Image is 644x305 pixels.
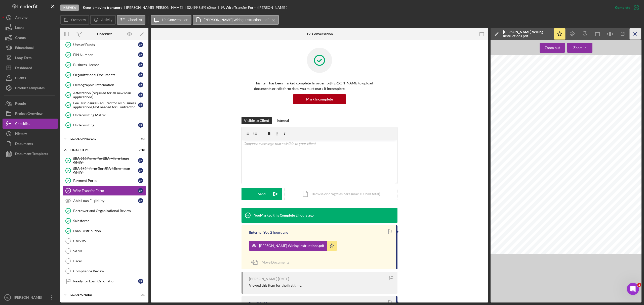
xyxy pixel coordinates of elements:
div: L K [138,72,143,77]
div: Internal [277,117,289,124]
button: History [3,129,58,139]
div: L K [138,198,143,203]
div: Documents [15,139,33,150]
div: Send [258,188,266,200]
span: Move Documents [262,260,289,264]
span: 1 [637,283,641,287]
button: Educational [3,43,58,53]
div: EIN Number [73,53,138,57]
div: [Internal] You [249,230,269,234]
label: Activity [101,18,112,22]
a: Underwriting Matrix [63,110,146,120]
div: L K [138,123,143,128]
div: Compliance Review [73,269,146,273]
div: People [15,98,26,110]
div: Checklist [15,119,30,130]
button: Zoom out [540,43,565,53]
div: Loans [15,23,24,34]
div: Underwriting Matrix [73,113,146,117]
div: Loan Distribution [73,229,146,233]
a: Organizational DocumentsLK [63,70,146,80]
button: Activity [3,13,58,23]
div: Complete [615,3,630,13]
a: Salesforce [63,216,146,226]
time: 2025-10-01 13:58 [270,230,288,234]
div: In Review [60,5,79,11]
div: Zoom out [545,43,560,53]
div: Dashboard [15,63,32,74]
span: Routing Number: [US_BANK_ROUTING_MICR] [504,151,568,154]
button: Project Overview [3,109,58,119]
div: Salesforce [73,219,146,223]
div: Project Overview [15,109,43,120]
div: LOAN FUNDED [70,293,132,296]
a: Borrower and Organizational Review [63,206,146,216]
div: Activity [15,13,27,24]
a: Attestation (required for all new loan applications)LK [63,90,146,100]
button: Clients [3,73,58,83]
button: Overview [60,15,89,25]
button: [PERSON_NAME] Wiring Instructions.pdf [249,241,337,251]
div: L K [138,188,143,193]
a: Payment PortalLK [63,176,146,186]
button: Document Templates [3,149,58,159]
button: Grants [3,33,58,43]
div: Checklist [97,32,112,36]
button: Dashboard [3,63,58,73]
label: Overview [71,18,86,22]
button: Visible to Client [242,117,272,124]
button: Checklist [117,15,145,25]
div: L K [138,103,143,108]
div: 7 / 13 [136,148,145,151]
a: Compliance Review [63,266,146,276]
div: Underwriting [73,123,138,127]
div: Organizational Documents [73,73,138,77]
div: 19. Wire Transfer Form ([PERSON_NAME]) [220,6,287,10]
button: Internal [274,117,292,124]
div: 2 / 2 [136,137,145,140]
a: Fee Disclosure(Required for all business applications,Not needed for Contractor loans)LK [63,100,146,110]
button: Mark Incomplete [293,94,346,104]
div: Wire Transfer Form [73,189,138,193]
button: NL[PERSON_NAME] [3,292,58,302]
div: SBA 912 Form (for SBA Micro-Loan ONLY) [73,157,138,165]
div: [PERSON_NAME] [13,292,45,304]
div: Attestation (required for all new loan applications) [73,91,138,99]
div: SBA 1624 form (for SBA Micro-Loan ONLY) [73,167,138,175]
button: Documents [3,139,58,149]
div: 60 mo [207,6,216,10]
div: 8.5 % [198,6,206,10]
button: Long-Term [3,53,58,63]
div: L K [138,158,143,163]
div: Borrower and Organizational Review [73,209,146,213]
div: Long-Term [15,53,32,64]
label: Checklist [128,18,142,22]
a: Wire Transfer FormLK [63,186,146,196]
div: Ready for Loan Origination [73,279,138,283]
div: SAMs [73,249,146,253]
div: L K [138,92,143,97]
a: EIN NumberLK [63,50,146,60]
text: NL [6,296,9,299]
div: L K [138,279,143,284]
a: Uses of FundsLK [63,40,146,50]
div: 0 / 1 [136,293,145,296]
div: [PERSON_NAME] Wiring Instructions.pdf [503,30,551,38]
div: $2,499 [187,6,198,10]
a: UnderwritingLK [63,120,146,130]
a: SBA 912 Form (for SBA Micro-Loan ONLY)LK [63,156,146,166]
div: Fee Disclosure(Required for all business applications,Not needed for Contractor loans) [73,101,138,109]
a: Checklist [3,119,58,129]
div: Demographic Information [73,83,138,87]
div: L K [138,42,143,47]
a: Demographic InformationLK [63,80,146,90]
label: [PERSON_NAME] Wiring Instructions.pdf [204,18,268,22]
